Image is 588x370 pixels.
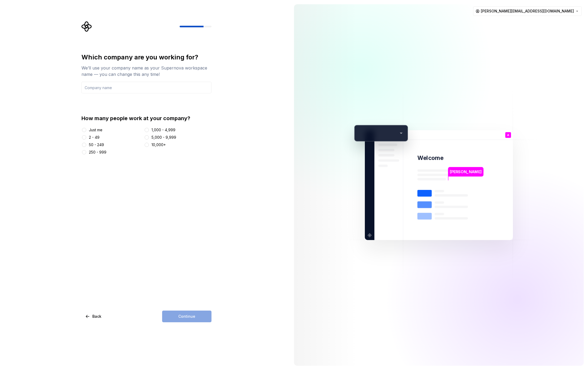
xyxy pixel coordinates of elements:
[481,8,574,14] span: [PERSON_NAME][EMAIL_ADDRESS][DOMAIN_NAME]
[81,82,211,93] input: Company name
[81,115,211,122] div: How many people work at your company?
[152,135,176,140] div: 5,000 - 9,999
[89,127,102,133] div: Just me
[473,6,582,16] button: [PERSON_NAME][EMAIL_ADDRESS][DOMAIN_NAME]
[417,154,443,162] p: Welcome
[89,135,100,140] div: 2 - 49
[81,311,106,322] button: Back
[152,142,166,147] div: 10,000+
[81,65,211,77] div: We’ll use your company name as your Supernova workspace name — you can change this any time!
[450,169,482,175] p: [PERSON_NAME]
[152,127,175,133] div: 1,000 - 4,999
[507,133,509,136] p: A
[89,150,106,155] div: 250 - 999
[92,314,101,319] span: Back
[81,53,211,62] div: Which company are you working for?
[89,142,104,147] div: 50 - 249
[81,21,92,32] svg: Supernova Logo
